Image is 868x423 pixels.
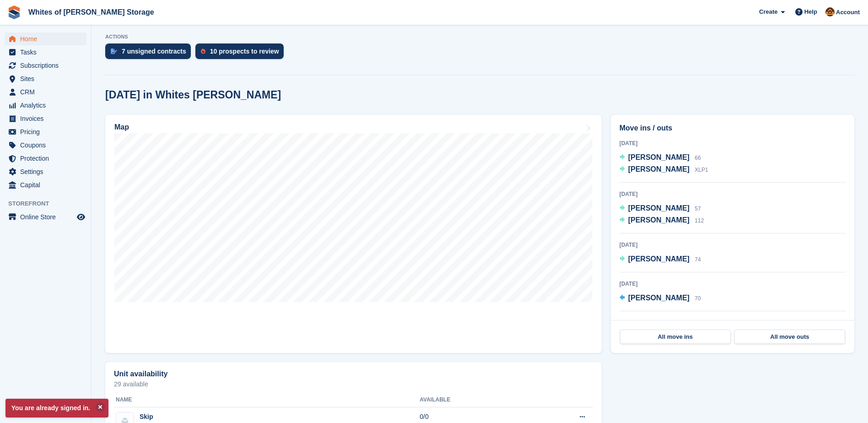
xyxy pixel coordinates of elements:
div: [DATE] [620,190,846,198]
a: [PERSON_NAME] XLP1 [620,164,708,176]
span: Protection [20,152,75,165]
h2: Move ins / outs [620,123,846,134]
a: [PERSON_NAME] 112 [620,215,704,227]
img: prospect-51fa495bee0391a8d652442698ab0144808aea92771e9ea1ae160a38d050c398.svg [201,49,205,54]
div: [DATE] [620,280,846,288]
span: [PERSON_NAME] [628,255,690,263]
a: menu [5,152,86,165]
a: menu [5,99,86,112]
img: Eddie White [825,7,835,16]
p: You are already signed in. [5,399,108,418]
span: [PERSON_NAME] [628,165,690,173]
div: 7 unsigned contracts [122,48,186,55]
div: [DATE] [620,139,846,147]
span: Subscriptions [20,59,75,72]
a: menu [5,59,86,72]
p: 29 available [114,381,593,387]
a: menu [5,72,86,85]
span: 74 [695,256,701,263]
span: 112 [695,217,704,224]
p: ACTIONS [105,34,854,40]
span: Settings [20,165,75,178]
span: CRM [20,86,75,98]
span: 70 [695,295,701,302]
a: menu [5,165,86,178]
h2: Map [114,123,129,131]
div: [DATE] [620,241,846,249]
span: Create [759,7,777,16]
a: menu [5,139,86,152]
a: menu [5,46,86,59]
a: Preview store [75,211,86,222]
span: Help [804,7,817,16]
a: menu [5,179,86,191]
a: [PERSON_NAME] 70 [620,293,701,304]
th: Available [420,393,526,407]
a: Whites of [PERSON_NAME] Storage [25,5,158,20]
div: Skip [140,412,196,422]
span: 57 [695,206,701,212]
span: Invoices [20,112,75,125]
span: Home [20,33,75,45]
h2: [DATE] in Whites [PERSON_NAME] [105,89,281,101]
span: [PERSON_NAME] [628,294,690,302]
span: XLP1 [695,167,708,173]
span: Capital [20,179,75,191]
a: [PERSON_NAME] 57 [620,203,701,215]
a: 10 prospects to review [195,43,288,64]
span: Account [836,8,860,17]
a: menu [5,112,86,125]
span: [PERSON_NAME] [628,216,690,224]
th: Name [114,393,420,407]
a: [PERSON_NAME] 66 [620,152,701,164]
h2: Unit availability [114,370,167,378]
a: menu [5,125,86,138]
span: Online Store [20,211,75,223]
a: 7 unsigned contracts [105,43,195,64]
a: All move outs [734,330,845,344]
span: Storefront [8,199,91,208]
img: contract_signature_icon-13c848040528278c33f63329250d36e43548de30e8caae1d1a13099fd9432cc5.svg [111,49,117,54]
a: All move ins [620,330,731,344]
span: Tasks [20,46,75,59]
div: [DATE] [620,319,846,327]
span: 66 [695,155,701,161]
span: Analytics [20,99,75,112]
a: menu [5,86,86,98]
a: menu [5,33,86,45]
span: Sites [20,72,75,85]
span: Coupons [20,139,75,152]
a: [PERSON_NAME] 74 [620,254,701,266]
a: Map [105,115,602,353]
img: stora-icon-8386f47178a22dfd0bd8f6a31ec36ba5ce8667c1dd55bd0f319d3a0aa187defe.svg [7,5,21,19]
div: 10 prospects to review [210,48,279,55]
span: [PERSON_NAME] [628,153,690,161]
span: [PERSON_NAME] [628,204,690,212]
span: Pricing [20,125,75,138]
a: menu [5,211,86,223]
